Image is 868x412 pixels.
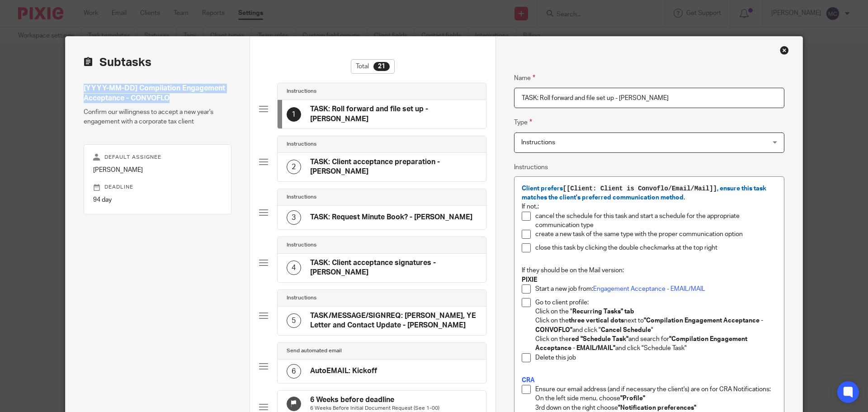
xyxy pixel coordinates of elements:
strong: PIXIE [522,277,537,283]
p: Go to client profile: [535,298,777,307]
p: [PERSON_NAME] [93,166,222,175]
div: Close this dialog window [780,46,789,55]
div: 21 [373,62,390,71]
p: 6 Weeks Before Initial Document Request (See 1-00) [310,405,439,412]
div: 1 [287,107,301,122]
h2: Subtasks [84,55,151,70]
div: Total [351,59,395,74]
p: Click on the next to and click " " [535,316,777,335]
strong: "Compilation Engagement Acceptance - CONVOFLO" [535,317,764,333]
p: cancel the schedule for this task and start a schedule for the appropriate communication type [535,212,777,230]
h4: TASK: Client acceptance preparation - [PERSON_NAME] [310,157,477,177]
h4: AutoEMAIL: Kickoff [310,366,377,376]
div: 2 [287,160,301,174]
strong: "Profile" [620,395,645,402]
p: Confirm our willingness to accept a new year's engagement with a corporate tax client [84,108,231,126]
h4: Instructions [287,294,316,302]
p: Click on the and search for and click "Schedule Task" [535,335,777,353]
p: Start a new job from: [535,284,777,294]
h4: Instructions [287,194,316,201]
p: On the left side menu, choose [535,394,777,403]
p: close this task by clicking the double checkmarks at the top right [535,243,777,252]
div: 5 [287,313,301,328]
h4: Instructions [287,141,316,148]
h4: Instructions [287,242,316,249]
p: Deadline [93,184,222,191]
p: Click on the " [535,307,777,316]
a: Engagement Acceptance - EMAIL/MAIL [593,286,705,292]
strong: "Notification preferences" [618,405,696,411]
h4: TASK: Client acceptance signatures - [PERSON_NAME] [310,258,477,278]
p: create a new task of the same type with the proper communication option [535,230,777,239]
a: CRA [522,377,535,384]
strong: three vertical dots [569,317,624,324]
h4: Instructions [287,88,316,95]
div: 4 [287,260,301,275]
span: Client prefers , ensure this task matches the client's preferred communication method. [522,185,768,201]
h4: TASK: Roll forward and file set up - [PERSON_NAME] [310,104,477,124]
h4: TASK: Request Minute Book? - [PERSON_NAME] [310,213,472,222]
label: Instructions [514,163,548,172]
p: Default assignee [93,154,222,161]
h4: Send automated email [287,347,342,355]
label: Type [514,117,532,128]
span: Instructions [521,139,555,146]
h4: TASK/MESSAGE/SIGNREQ: [PERSON_NAME], YE Letter and Contact Update - [PERSON_NAME] [310,311,477,331]
span: [[Client: Client is Convoflo/Email/Mail]] [563,185,717,192]
h4: 6 Weeks before deadline [310,395,439,405]
strong: red "Schedule Task" [569,336,628,342]
p: If they should be on the Mail version: [522,266,777,275]
h4: [YYYY-MM-DD] Compilation Engagement Acceptance - CONVOFLO [84,84,231,103]
label: Name [514,73,535,83]
div: 6 [287,364,301,379]
p: If not,: [522,202,777,211]
div: 3 [287,210,301,225]
p: Delete this job [535,353,777,362]
strong: Recurring Tasks" tab [572,308,634,315]
p: 94 day [93,195,222,204]
strong: Cancel Schedule [601,327,651,333]
p: Ensure our email address (and if necessary the client's) are on for CRA Notifications: [535,385,777,394]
